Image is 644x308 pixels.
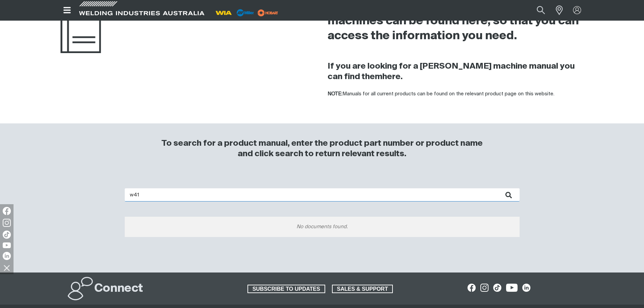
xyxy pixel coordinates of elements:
input: Enter search... [125,188,520,202]
img: Instagram [3,219,11,227]
img: Facebook [3,207,11,215]
a: SUBSCRIBE TO UPDATES [247,285,325,293]
input: Product name or item number... [521,3,552,18]
strong: If you are looking for a [PERSON_NAME] machine manual you can find them [328,62,575,81]
h2: Connect [94,281,143,296]
a: miller [256,10,280,15]
span: SALES & SUPPORT [333,285,392,293]
p: Manuals for all current products can be found on the relevant product page on this website. [328,90,584,98]
img: TikTok [3,231,11,239]
div: No documents found. [125,217,520,237]
img: hide socials [1,262,13,274]
a: SALES & SUPPORT [332,285,393,293]
strong: NOTE: [328,91,342,96]
img: YouTube [3,242,11,248]
button: Search products [529,3,552,18]
span: SUBSCRIBE TO UPDATES [248,285,325,293]
img: LinkedIn [3,252,11,260]
img: miller [256,8,280,18]
h3: To search for a product manual, enter the product part number or product name and click search to... [159,138,486,159]
a: here. [382,73,403,81]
